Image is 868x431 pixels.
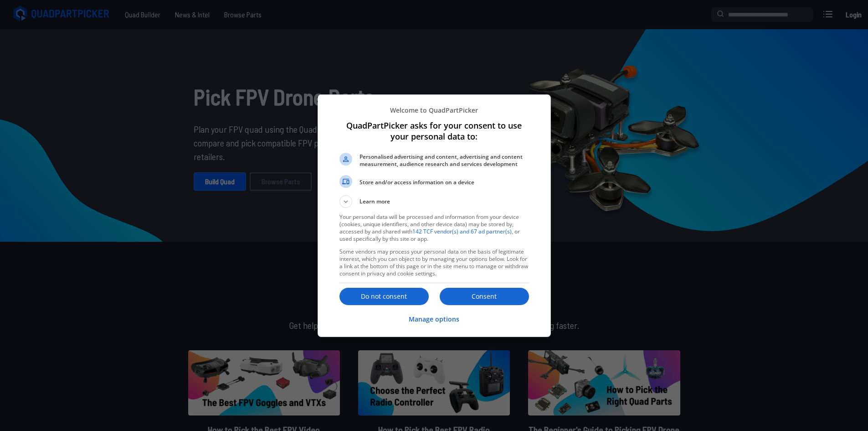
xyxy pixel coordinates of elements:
h1: QuadPartPicker asks for your consent to use your personal data to: [339,120,529,142]
a: 142 TCF vendor(s) and 67 ad partner(s) [412,228,512,235]
button: Learn more [339,195,529,208]
p: Consent [440,292,529,301]
button: Manage options [409,310,459,329]
button: Do not consent [339,288,429,305]
div: QuadPartPicker asks for your consent to use your personal data to: [318,94,551,337]
p: Welcome to QuadPartPicker [339,106,529,114]
span: Personalised advertising and content, advertising and content measurement, audience research and ... [360,153,529,168]
p: Your personal data will be processed and information from your device (cookies, unique identifier... [339,213,529,243]
button: Consent [440,288,529,305]
span: Learn more [360,197,390,208]
span: Store and/or access information on a device [360,179,529,186]
p: Do not consent [339,292,429,301]
p: Manage options [409,315,459,324]
p: Some vendors may process your personal data on the basis of legitimate interest, which you can ob... [339,248,529,277]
